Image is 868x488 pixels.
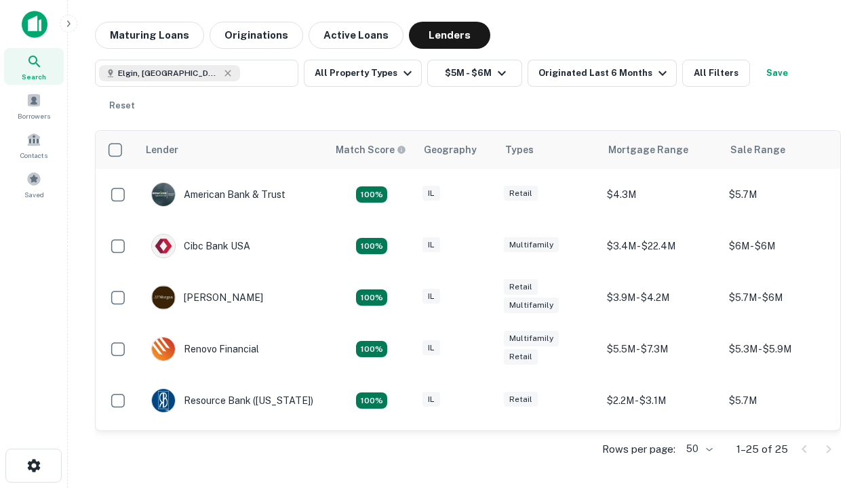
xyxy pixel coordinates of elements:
button: Active Loans [309,22,403,49]
div: IL [422,186,440,201]
img: picture [152,183,175,206]
th: Mortgage Range [600,131,722,169]
div: Retail [504,279,538,295]
td: $3.9M - $4.2M [600,272,722,323]
a: Saved [4,166,64,203]
button: All Filters [682,60,750,87]
td: $5.6M [722,426,844,478]
button: Maturing Loans [95,22,204,49]
button: All Property Types [304,60,422,87]
button: Originated Last 6 Months [528,60,677,87]
td: $4.3M [600,169,722,220]
div: Cibc Bank USA [151,234,250,258]
div: Capitalize uses an advanced AI algorithm to match your search with the best lender. The match sco... [336,142,406,157]
div: Geography [424,142,477,158]
span: Saved [24,189,44,200]
button: Reset [100,92,144,119]
td: $2.2M - $3.1M [600,375,722,426]
div: IL [422,340,440,356]
h6: Match Score [336,142,403,157]
button: Lenders [409,22,490,49]
th: Sale Range [722,131,844,169]
button: Originations [210,22,303,49]
div: [PERSON_NAME] [151,285,263,310]
img: capitalize-icon.png [22,11,47,38]
div: Lender [146,142,178,158]
div: Retail [504,349,538,365]
a: Borrowers [4,87,64,124]
div: Resource Bank ([US_STATE]) [151,388,313,413]
th: Geography [416,131,497,169]
div: American Bank & Trust [151,182,285,207]
p: 1–25 of 25 [736,441,788,457]
div: Originated Last 6 Months [538,65,671,81]
th: Types [497,131,600,169]
td: $4M [600,426,722,478]
span: Search [22,71,46,82]
button: $5M - $6M [427,60,522,87]
a: Search [4,48,64,85]
th: Capitalize uses an advanced AI algorithm to match your search with the best lender. The match sco... [328,131,416,169]
a: Contacts [4,127,64,163]
div: 50 [681,439,715,459]
div: Multifamily [504,298,559,313]
div: Matching Properties: 4, hasApolloMatch: undefined [356,341,387,357]
div: Multifamily [504,237,559,253]
span: Borrowers [18,110,50,121]
div: IL [422,237,440,253]
img: picture [152,286,175,309]
div: IL [422,392,440,407]
td: $5.3M - $5.9M [722,323,844,375]
th: Lender [138,131,328,169]
img: picture [152,389,175,412]
button: Save your search to get updates of matches that match your search criteria. [755,60,799,87]
span: Elgin, [GEOGRAPHIC_DATA], [GEOGRAPHIC_DATA] [118,67,220,79]
div: Multifamily [504,331,559,346]
div: Matching Properties: 4, hasApolloMatch: undefined [356,289,387,306]
span: Contacts [20,150,47,161]
td: $5.7M - $6M [722,272,844,323]
div: Matching Properties: 7, hasApolloMatch: undefined [356,186,387,203]
p: Rows per page: [602,441,675,457]
div: Types [505,142,534,158]
td: $5.7M [722,375,844,426]
div: Retail [504,392,538,407]
td: $5.5M - $7.3M [600,323,722,375]
div: Matching Properties: 4, hasApolloMatch: undefined [356,392,387,409]
div: Sale Range [730,142,785,158]
td: $5.7M [722,169,844,220]
iframe: Chat Widget [800,336,868,401]
div: Renovo Financial [151,337,259,361]
div: Retail [504,186,538,201]
div: Mortgage Range [608,142,688,158]
td: $6M - $6M [722,220,844,272]
div: Matching Properties: 4, hasApolloMatch: undefined [356,238,387,254]
td: $3.4M - $22.4M [600,220,722,272]
div: IL [422,289,440,304]
img: picture [152,338,175,361]
img: picture [152,235,175,258]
